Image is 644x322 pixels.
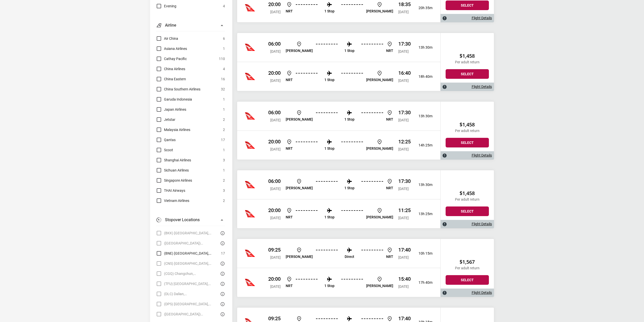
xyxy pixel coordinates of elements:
[164,66,185,72] span: China Airlines
[164,198,189,204] span: Vietnam Airlines
[164,177,192,183] span: Singapore Airlines
[270,147,281,151] span: [DATE]
[237,239,440,297] div: Qantas 09:25 [DATE] [PERSON_NAME] Direct NRT 17:40 [DATE] 10h 15mQantas 20:00 [DATE] NRT 1 Stop [...
[164,86,200,92] span: China Southern Airlines
[237,102,440,160] div: Qantas 06:00 [DATE] [PERSON_NAME] 1 Stop NRT 17:30 [DATE] 13h 30mQantas 20:00 [DATE] NRT 1 Stop [...
[270,49,281,53] span: [DATE]
[219,240,225,246] button: There are currently no flights matching this search criteria. Try removing some search filters.
[219,281,225,287] button: There are currently no flights matching this search criteria. Try removing some search filters.
[156,157,191,163] label: Shanghai Airlines
[268,247,281,253] p: 09:25
[324,9,335,13] p: 1 Stop
[223,46,225,52] span: 1
[156,214,225,226] button: Stopover Locations
[286,255,313,259] p: [PERSON_NAME]
[164,167,189,173] span: Sichuan Airlines
[446,1,489,10] button: Select
[156,86,200,92] label: China Southern Airlines
[223,117,225,123] span: 2
[398,49,409,53] span: [DATE]
[268,315,281,321] p: 09:25
[398,255,409,259] span: [DATE]
[164,187,185,194] span: THAI Airways
[219,271,225,277] button: There are currently no flights matching this search criteria. Try removing some search filters.
[324,284,335,288] p: 1 Stop
[164,3,176,9] span: Evening
[398,10,409,14] span: [DATE]
[245,42,255,52] img: Cathay Pacific
[268,207,281,213] p: 20:00
[398,247,411,253] p: 17:40
[366,9,393,13] p: [PERSON_NAME]
[245,3,255,13] img: Cathay Pacific
[164,137,176,143] span: Qantas
[268,109,281,116] p: 06:00
[156,46,187,52] label: Asiana Airlines
[415,114,432,118] p: 13h 30m
[219,291,225,297] button: There are currently no flights matching this search criteria. Try removing some search filters.
[223,106,225,112] span: 1
[398,276,411,282] p: 15:40
[221,250,225,256] span: 17
[219,230,225,236] button: There are currently no flights matching this search criteria. Try removing some search filters.
[324,78,335,82] p: 1 Stop
[164,56,187,62] span: Cathay Pacific
[446,69,489,79] button: Select
[286,9,293,13] p: NRT
[415,74,432,79] p: 18h 40m
[398,216,409,220] span: [DATE]
[415,143,432,147] p: 14h 25m
[415,212,432,216] p: 13h 25m
[398,315,411,321] p: 17:40
[446,129,489,133] p: Per adult return
[156,35,178,42] label: Air China
[221,76,225,82] span: 16
[415,251,432,256] p: 10h 15m
[366,284,393,288] p: [PERSON_NAME]
[268,139,281,145] p: 20:00
[156,137,176,143] label: Qantas
[223,198,225,204] span: 2
[441,83,494,91] div: Flight Details
[345,255,354,259] p: Direct
[223,147,225,153] span: 1
[223,96,225,102] span: 1
[156,167,189,173] label: Sichuan Airlines
[245,209,255,219] img: China Southern Airlines
[223,187,225,194] span: 3
[219,311,225,317] button: There are currently no flights matching this search criteria. Try removing some search filters.
[156,187,185,194] label: THAI Airways
[270,79,281,83] span: [DATE]
[446,197,489,202] p: Per adult return
[268,70,281,76] p: 20:00
[165,217,200,223] h3: Stopover Locations
[156,177,192,183] label: Singapore Airlines
[472,153,492,158] a: Flight Details
[286,146,293,151] p: NRT
[324,146,335,151] p: 1 Stop
[286,186,313,190] p: [PERSON_NAME]
[441,220,494,228] div: Flight Details
[223,35,225,42] span: 6
[472,222,492,226] a: Flight Details
[446,53,489,59] h2: $1,458
[268,41,281,47] p: 06:00
[398,139,411,145] p: 12:25
[398,178,411,184] p: 17:30
[156,19,225,31] button: Airline
[268,178,281,184] p: 06:00
[386,49,393,53] p: NRT
[156,66,185,72] label: China Airlines
[156,96,192,102] label: Garuda Indonesia
[286,78,293,82] p: NRT
[245,277,255,288] img: China Southern Airlines
[237,33,440,91] div: Qantas 06:00 [DATE] [PERSON_NAME] 1 Stop NRT 17:30 [DATE] 13h 30mQantas 20:00 [DATE] NRT 1 Stop [...
[415,45,432,50] p: 13h 30m
[386,186,393,190] p: NRT
[164,35,178,42] span: Air China
[398,285,409,289] span: [DATE]
[441,14,494,22] div: Flight Details
[286,215,293,219] p: NRT
[245,180,255,190] img: China Southern Airlines
[237,170,440,228] div: Qantas 06:00 [DATE] [PERSON_NAME] 1 Stop NRT 17:30 [DATE] 13h 30mQantas 20:00 [DATE] NRT 1 Stop [...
